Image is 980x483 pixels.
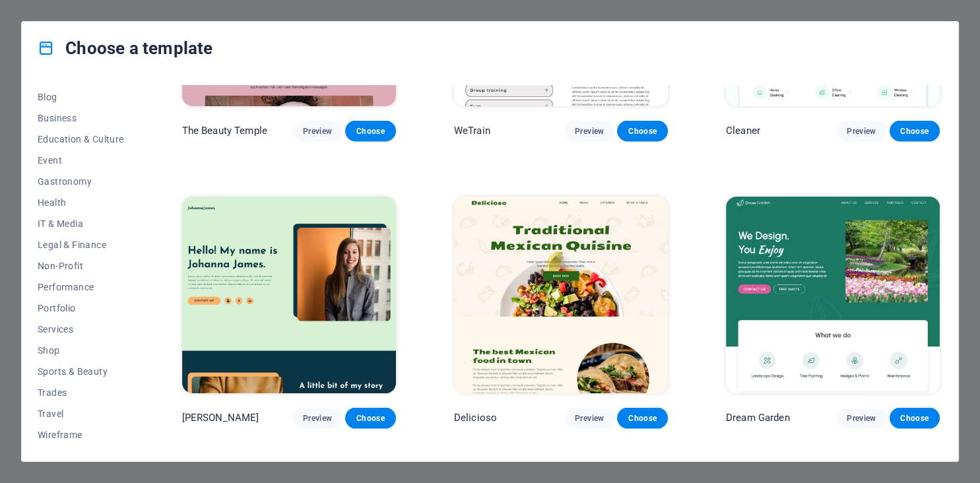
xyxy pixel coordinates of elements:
button: Gastronomy [38,171,124,192]
button: Choose [617,120,667,141]
button: Preview [292,120,343,141]
span: Business [38,113,124,123]
span: Shop [38,345,124,356]
span: Portfolio [38,303,124,313]
span: Choose [628,125,657,136]
img: Delicioso [454,197,668,394]
span: Services [38,324,124,335]
img: Johanna James [182,197,396,394]
button: Choose [890,407,940,428]
span: Preview [303,125,332,136]
span: Choose [356,412,385,423]
img: Dream Garden [726,197,940,394]
span: Education & Culture [38,134,124,145]
button: Health [38,192,124,213]
p: Cleaner [726,124,760,137]
button: Preview [564,120,614,141]
span: Non-Profit [38,261,124,271]
span: Choose [900,125,929,136]
button: Event [38,150,124,171]
span: Preview [847,412,876,423]
button: Business [38,108,124,129]
span: IT & Media [38,218,124,229]
span: Choose [356,125,385,136]
span: Preview [575,125,604,136]
span: Legal & Finance [38,240,124,250]
button: IT & Media [38,213,124,234]
button: Non-Profit [38,255,124,276]
button: Blog [38,86,124,108]
button: Wireframe [38,424,124,445]
span: Event [38,155,124,166]
button: Education & Culture [38,129,124,150]
span: Preview [847,125,876,136]
span: Sports & Beauty [38,366,124,377]
button: Choose [345,120,395,141]
span: Choose [900,412,929,423]
button: Portfolio [38,298,124,319]
p: WeTrain [454,124,490,137]
span: Gastronomy [38,176,124,187]
button: Performance [38,276,124,298]
p: [PERSON_NAME] [182,411,259,424]
span: Preview [575,412,604,423]
span: Health [38,197,124,208]
button: Legal & Finance [38,234,124,255]
button: Preview [292,407,343,428]
button: Preview [564,407,614,428]
button: Choose [345,407,395,428]
button: Preview [836,407,886,428]
button: Trades [38,382,124,403]
span: Preview [303,412,332,423]
span: Choose [628,412,657,423]
span: Performance [38,282,124,292]
span: Trades [38,387,124,398]
button: Choose [890,120,940,141]
span: Blog [38,92,124,102]
h4: Choose a template [38,38,212,59]
p: Dream Garden [726,411,790,424]
button: Travel [38,403,124,424]
button: Choose [617,407,667,428]
p: Delicioso [454,411,497,424]
button: Sports & Beauty [38,361,124,382]
button: Shop [38,340,124,361]
span: Wireframe [38,430,124,440]
button: Preview [836,120,886,141]
button: Services [38,319,124,340]
span: Travel [38,408,124,419]
p: The Beauty Temple [182,124,267,137]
